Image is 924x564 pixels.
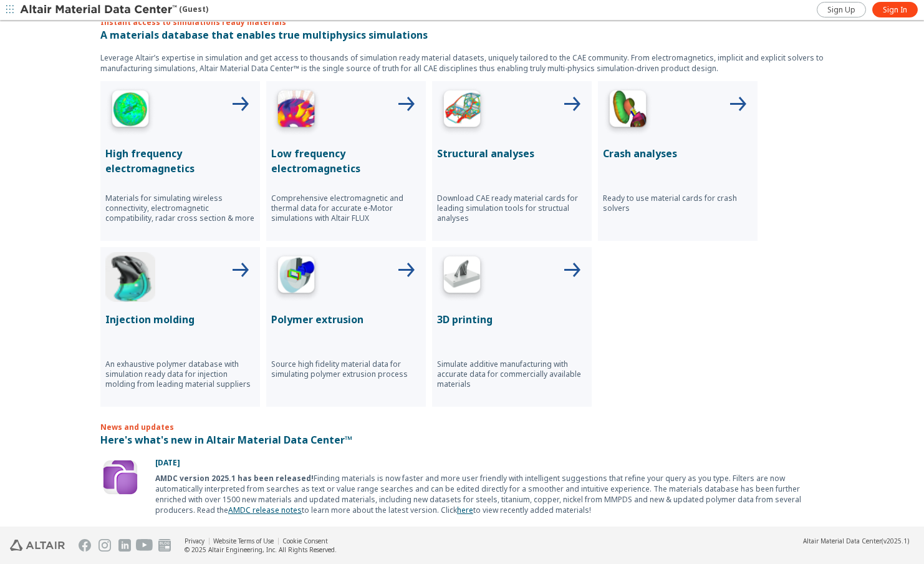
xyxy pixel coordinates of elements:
[271,252,321,302] img: Polymer Extrusion Icon
[437,359,587,389] p: Simulate additive manufacturing with accurate data for commercially available materials
[105,252,155,302] img: Injection Molding Icon
[155,473,314,484] b: AMDC version 2025.1 has been released!
[603,193,753,213] p: Ready to use material cards for crash solvers
[100,17,824,27] p: Instant access to simulations ready materials
[185,537,205,545] a: Privacy
[817,2,866,17] a: Sign Up
[20,4,208,16] div: (Guest)
[100,52,824,74] p: Leverage Altair’s expertise in simulation and get access to thousands of simulation ready materia...
[100,432,824,447] p: Here's what's new in Altair Material Data Center™
[271,312,421,327] p: Polymer extrusion
[603,86,653,136] img: Crash Analyses Icon
[105,193,255,223] p: Materials for simulating wireless connectivity, electromagnetic compatibility, radar cross sectio...
[432,81,592,241] button: Structural Analyses IconStructural analysesDownload CAE ready material cards for leading simulati...
[827,5,855,15] span: Sign Up
[185,545,337,554] div: © 2025 Altair Engineering, Inc. All Rights Reserved.
[883,5,907,15] span: Sign In
[271,193,421,223] p: Comprehensive electromagnetic and thermal data for accurate e-Motor simulations with Altair FLUX
[437,252,487,302] img: 3D Printing Icon
[100,247,260,407] button: Injection Molding IconInjection moldingAn exhaustive polymer database with simulation ready data ...
[271,146,421,176] p: Low frequency electromagnetics
[100,27,824,42] p: A materials database that enables true multiphysics simulations
[105,312,255,327] p: Injection molding
[437,86,487,136] img: Structural Analyses Icon
[228,505,302,515] a: AMDC release notes
[155,473,824,515] div: Finding materials is now faster and more user friendly with intelligent suggestions that refine y...
[155,457,824,468] p: [DATE]
[213,537,274,545] a: Website Terms of Use
[266,81,426,241] button: Low Frequency IconLow frequency electromagneticsComprehensive electromagnetic and thermal data fo...
[603,146,753,161] p: Crash analyses
[271,86,321,136] img: Low Frequency Icon
[803,537,909,545] div: (v2025.1)
[271,359,421,379] p: Source high fidelity material data for simulating polymer extrusion process
[432,247,592,407] button: 3D Printing Icon3D printingSimulate additive manufacturing with accurate data for commercially av...
[100,422,824,432] p: News and updates
[437,146,587,161] p: Structural analyses
[457,505,473,515] a: here
[803,537,882,545] span: Altair Material Data Center
[266,247,426,407] button: Polymer Extrusion IconPolymer extrusionSource high fidelity material data for simulating polymer ...
[105,86,155,136] img: High Frequency Icon
[105,359,255,389] p: An exhaustive polymer database with simulation ready data for injection molding from leading mate...
[282,537,328,545] a: Cookie Consent
[20,4,179,16] img: Altair Material Data Center
[10,540,65,551] img: Altair Engineering
[437,193,587,223] p: Download CAE ready material cards for leading simulation tools for structual analyses
[437,312,587,327] p: 3D printing
[105,146,255,176] p: High frequency electromagnetics
[100,457,140,497] img: Update Icon Software
[872,2,918,17] a: Sign In
[100,523,824,553] p: Partners and suppliers
[100,81,260,241] button: High Frequency IconHigh frequency electromagneticsMaterials for simulating wireless connectivity,...
[598,81,758,241] button: Crash Analyses IconCrash analysesReady to use material cards for crash solvers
